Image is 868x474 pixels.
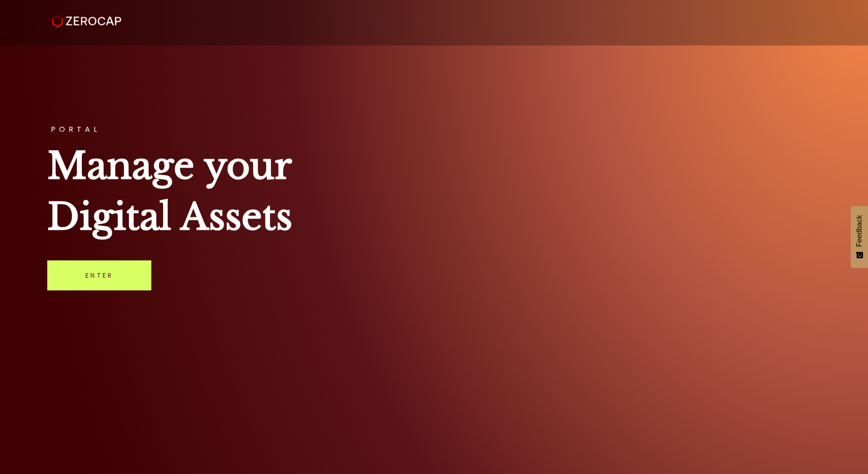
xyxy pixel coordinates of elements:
[52,15,121,28] img: ZeroCap
[47,260,151,290] a: Enter
[851,206,868,268] button: Feedback - Show survey
[855,215,863,247] span: Feedback
[47,126,820,133] h3: PORTAL
[47,140,820,242] h1: Manage your Digital Assets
